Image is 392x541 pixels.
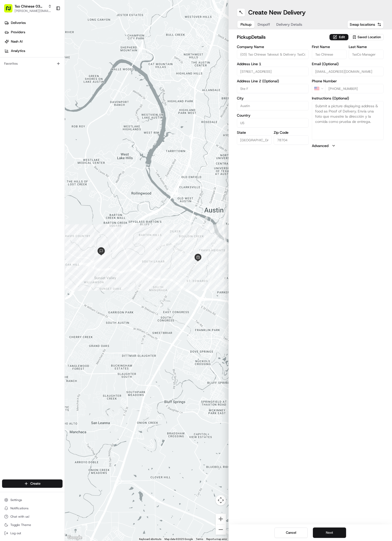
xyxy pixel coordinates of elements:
button: Chat with us! [2,513,63,520]
span: Wisdom [PERSON_NAME] [16,95,55,99]
input: Enter state [237,135,272,145]
input: Apartment, suite, unit, etc. [237,84,309,93]
span: Saved Location [357,35,381,39]
input: Enter last name [349,50,384,59]
label: Phone Number [312,79,384,83]
div: 📗 [5,117,9,121]
a: 💻API Documentation [42,114,85,123]
button: Swap locations [347,20,384,29]
a: Deliveries [2,19,65,27]
label: Address Line 2 (Optional) [237,79,309,83]
a: Powered byPylon [37,129,63,133]
div: Favorites [2,59,63,68]
button: Settings [2,496,63,504]
span: API Documentation [49,116,83,121]
span: Log out [10,531,21,535]
button: Advanced [312,143,384,148]
label: Country [237,113,309,117]
label: Instructions (Optional) [312,96,384,100]
input: Enter email address [312,67,384,76]
span: Delivery Details [276,22,302,27]
input: Enter city [237,101,309,110]
img: 1736555255976-a54dd68f-1ca7-489b-9aae-adbdc363a1c4 [10,95,15,99]
button: Zoom in [216,514,226,524]
div: 💻 [44,117,48,121]
button: Log out [2,530,63,537]
button: Create [2,479,63,488]
label: City [237,96,309,100]
button: See all [80,66,94,73]
span: Map data ©2025 Google [164,538,193,540]
input: Enter address [237,67,309,76]
button: Keyboard shortcuts [139,537,161,541]
a: Analytics [2,47,65,55]
a: Terms (opens in new tab) [196,538,203,540]
a: Open this area in Google Maps (opens a new window) [66,534,83,541]
label: Address Line 1 [237,62,309,66]
textarea: Submit a picture displaying address & food as Proof of Delivery. Envía una foto que muestre la di... [312,101,384,140]
button: Cancel [274,527,308,538]
a: Nash AI [2,37,65,46]
button: [PERSON_NAME][EMAIL_ADDRESS][DOMAIN_NAME] [15,9,52,13]
span: [PERSON_NAME] (Store Manager) [16,81,68,85]
p: Welcome 👋 [5,21,94,29]
span: Analytics [11,49,25,53]
a: Providers [2,28,65,36]
div: Start new chat [23,50,85,55]
span: [DATE] [72,81,83,85]
button: Start new chat [88,51,94,57]
label: Email (Optional) [312,62,384,66]
label: State [237,131,272,134]
button: Edit [329,34,348,40]
label: Company Name [237,45,309,49]
span: Nash AI [11,39,23,44]
span: Providers [11,30,25,35]
span: • [69,81,71,85]
input: Enter zip code [274,135,309,145]
label: Advanced [312,143,328,148]
input: Enter first name [312,50,347,59]
span: Toggle Theme [10,523,31,527]
button: Next [313,527,346,538]
span: Create [30,481,40,486]
input: Enter country [237,118,309,128]
a: 📗Knowledge Base [3,114,42,123]
input: Enter company name [237,50,309,59]
span: Pickup [240,22,251,27]
button: Tso Chinese 03 TsoCo[PERSON_NAME][EMAIL_ADDRESS][DOMAIN_NAME] [2,2,54,15]
label: First Name [312,45,347,49]
span: Deliveries [11,21,26,25]
span: Swap locations [350,22,375,27]
button: Notifications [2,505,63,512]
img: Antonia (Store Manager) [5,76,13,84]
span: Pylon [52,129,63,133]
span: Notifications [10,506,29,510]
img: 8571987876998_91fb9ceb93ad5c398215_72.jpg [11,50,20,59]
label: Last Name [349,45,384,49]
h2: pickup Details [237,34,327,41]
div: We're available if you need us! [23,55,71,59]
img: Nash [5,5,16,16]
button: Zoom out [216,524,226,535]
span: • [56,95,58,99]
button: Map camera controls [216,495,226,505]
img: 1736555255976-a54dd68f-1ca7-489b-9aae-adbdc363a1c4 [5,50,15,59]
span: Knowledge Base [10,116,40,121]
span: Chat with us! [10,515,29,519]
h1: Create New Delivery [248,8,306,17]
img: Wisdom Oko [5,90,13,100]
span: Settings [10,498,22,502]
input: Enter phone number [325,84,384,93]
span: [DATE] [59,95,70,99]
input: Clear [13,34,86,39]
span: Dropoff [258,22,270,27]
img: Google [66,534,83,541]
button: Saved Location [349,34,384,41]
div: Past conversations [5,68,35,72]
button: Toggle Theme [2,521,63,529]
label: Zip Code [274,131,309,134]
a: Report a map error [206,538,227,540]
button: Tso Chinese 03 TsoCo [15,4,46,9]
